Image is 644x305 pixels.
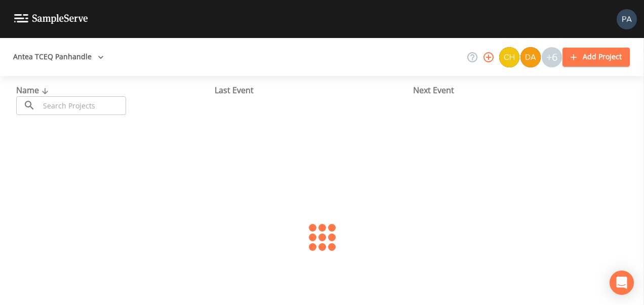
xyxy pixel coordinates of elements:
[610,271,634,295] div: Open Intercom Messenger
[9,48,108,66] button: Antea TCEQ Panhandle
[215,84,413,96] div: Last Event
[542,47,562,67] div: +6
[413,84,612,96] div: Next Event
[562,48,630,66] button: Add Project
[39,96,126,115] input: Search Projects
[16,85,51,96] span: Name
[617,9,637,29] img: b17d2fe1905336b00f7c80abca93f3e1
[499,47,520,67] div: Charles Medina
[520,47,541,67] div: David Weber
[14,14,88,24] img: logo
[499,47,519,67] img: c74b8b8b1c7a9d34f67c5e0ca157ed15
[520,47,541,67] img: a84961a0472e9debc750dd08a004988d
